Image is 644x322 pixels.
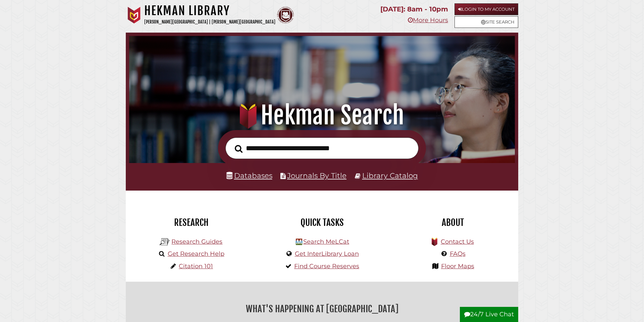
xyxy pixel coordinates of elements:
p: [DATE]: 8am - 10pm [380,3,448,15]
a: Site Search [454,16,518,28]
a: More Hours [408,16,448,24]
a: Contact Us [441,238,474,245]
img: Calvin University [126,7,143,24]
p: [PERSON_NAME][GEOGRAPHIC_DATA] | [PERSON_NAME][GEOGRAPHIC_DATA] [144,18,275,26]
h2: Quick Tasks [262,217,382,228]
img: Calvin Theological Seminary [277,7,294,24]
h2: About [392,217,513,228]
h1: Hekman Search [139,100,505,130]
img: Hekman Library Logo [160,237,170,247]
a: FAQs [450,250,466,257]
a: Floor Maps [441,263,474,270]
a: Login to My Account [454,3,518,15]
h1: Hekman Library [144,3,275,18]
a: Citation 101 [179,263,213,270]
h2: What's Happening at [GEOGRAPHIC_DATA] [131,301,513,317]
a: Databases [226,171,272,180]
a: Search MeLCat [303,238,349,245]
a: Library Catalog [362,171,418,180]
i: Search [235,145,243,153]
a: Journals By Title [287,171,346,180]
a: Research Guides [171,238,222,245]
a: Get InterLibrary Loan [295,250,359,257]
a: Find Course Reserves [294,263,359,270]
img: Hekman Library Logo [296,239,302,245]
h2: Research [131,217,252,228]
button: Search [231,143,246,155]
a: Get Research Help [168,250,224,257]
